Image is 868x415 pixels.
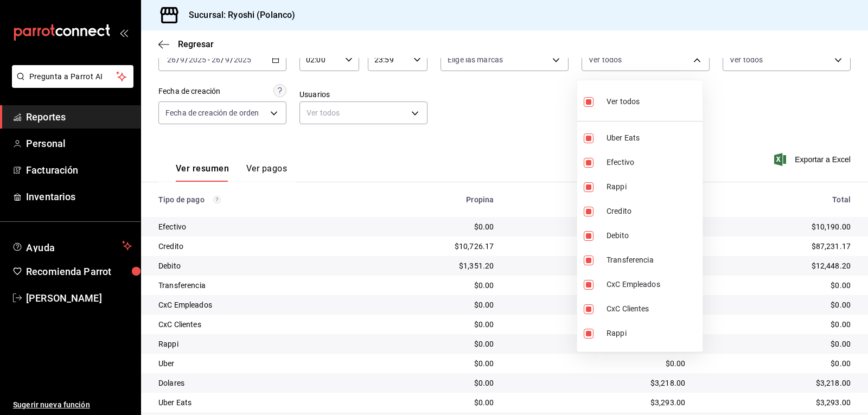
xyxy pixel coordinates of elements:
span: Debito [607,230,698,241]
span: Efectivo [607,157,698,168]
span: Credito [607,206,698,217]
span: CxC Clientes [607,303,698,315]
span: CxC Empleados [607,279,698,290]
span: Rappi [607,328,698,339]
span: Rappi [607,181,698,193]
span: Uber Eats [607,132,698,144]
span: Transferencia [607,254,698,266]
span: Ver todos [607,96,640,107]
